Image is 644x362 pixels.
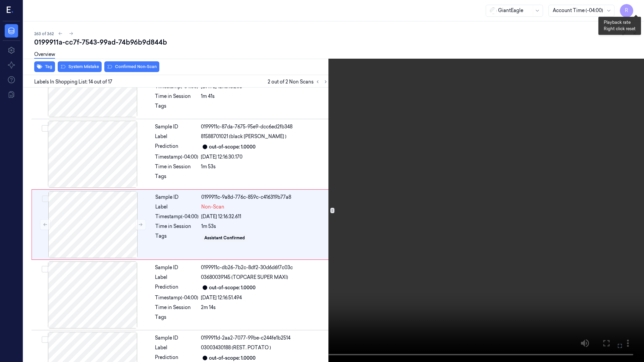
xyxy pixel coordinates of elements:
[155,284,198,292] div: Prediction
[34,38,639,47] div: 0199911a-cc7f-7543-99ad-74b96b9d844b
[201,294,328,301] div: [DATE] 12:16:51.494
[155,233,199,243] div: Tags
[155,103,198,113] div: Tags
[155,354,198,362] div: Prediction
[201,264,328,271] div: 0199911c-db26-7b2c-8df2-30d6d6f7c03c
[155,163,198,170] div: Time in Session
[209,143,256,150] div: out-of-scope: 1.0000
[34,61,55,72] button: Tag
[201,335,328,342] div: 0199911d-2aa2-7077-99be-c244fe1b2514
[155,294,198,301] div: Timestamp (-04:00)
[155,93,198,100] div: Time in Session
[42,266,48,273] button: Select row
[155,133,198,140] div: Label
[42,336,48,343] button: Select row
[58,61,102,72] button: System Mistake
[155,264,198,271] div: Sample ID
[155,194,199,201] div: Sample ID
[204,235,245,241] div: Assistant Confirmed
[201,344,271,351] span: 03003430188 (REST. POTATO )
[42,195,49,202] button: Select row
[201,223,328,230] div: 1m 53s
[201,274,288,281] span: 03680039145 (TOPCARE SUPER MAXI)
[155,344,198,351] div: Label
[155,143,198,151] div: Prediction
[268,78,330,86] span: 2 out of 2 Non Scans
[201,133,286,140] span: 81588701021 (black [PERSON_NAME] )
[201,163,328,170] div: 1m 53s
[201,304,328,311] div: 2m 14s
[201,123,328,130] div: 0199911c-87da-7675-95e9-dcc6ed2fb348
[201,213,328,220] div: [DATE] 12:16:32.611
[34,31,54,37] span: 263 of 362
[155,213,199,220] div: Timestamp (-04:00)
[34,51,55,59] a: Overview
[104,61,159,72] button: Confirmed Non-Scan
[201,154,328,161] div: [DATE] 12:16:30.170
[209,355,256,362] div: out-of-scope: 1.0000
[155,154,198,161] div: Timestamp (-04:00)
[42,125,48,132] button: Select row
[155,274,198,281] div: Label
[201,194,328,201] div: 0199911c-9a8d-776c-859c-c416319b77a8
[34,78,112,85] span: Labels In Shopping List: 14 out of 17
[155,173,198,184] div: Tags
[155,335,198,342] div: Sample ID
[155,304,198,311] div: Time in Session
[155,223,199,230] div: Time in Session
[201,203,224,210] span: Non-Scan
[201,93,328,100] div: 1m 41s
[155,314,198,324] div: Tags
[209,284,256,291] div: out-of-scope: 1.0000
[155,123,198,130] div: Sample ID
[620,4,633,17] button: R
[155,203,199,210] div: Label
